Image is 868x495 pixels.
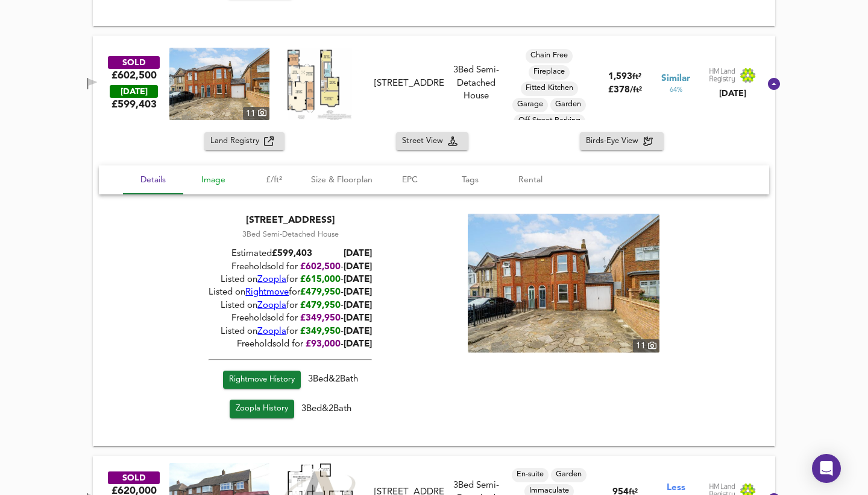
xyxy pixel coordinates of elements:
[374,77,444,90] div: [STREET_ADDRESS]
[243,107,269,120] div: 11
[344,340,372,350] span: [DATE]
[112,69,157,82] div: £602,500
[190,173,236,188] span: Image
[396,132,468,151] button: Street View
[311,173,373,188] span: Size & Floorplan
[608,72,632,81] span: 1,593
[767,77,781,91] svg: Show Details
[209,214,372,227] div: [STREET_ADDRESS]
[257,327,286,336] a: Zoopla
[447,173,493,188] span: Tags
[236,403,288,417] span: Zoopla History
[512,99,548,110] span: Garage
[468,214,659,353] img: property thumbnail
[300,327,341,336] span: £349,950
[300,315,341,324] span: £ 349,950
[586,135,643,148] span: Birds-Eye View
[550,98,586,112] div: Garden
[529,65,570,80] div: Fireplace
[300,263,341,272] span: £ 602,500
[709,68,756,83] img: Land Registry
[209,273,372,286] div: Listed on for -
[449,64,503,103] div: 3 Bed Semi-Detached House
[230,400,294,419] a: Zoopla History
[300,289,341,298] span: £ 479,950
[251,173,297,188] span: £/ft²
[402,135,448,148] span: Street View
[288,48,351,120] img: Floorplan
[344,249,372,258] b: [DATE]
[633,339,659,353] div: 11
[512,468,549,482] div: En-suite
[229,373,295,387] span: Rightmove History
[300,301,341,310] span: £479,950
[209,313,372,325] div: Freehold sold for -
[344,289,372,298] span: [DATE]
[110,85,158,98] div: [DATE]
[130,173,176,188] span: Details
[608,86,642,95] span: £ 378
[209,261,372,273] div: Freehold sold for -
[209,339,372,351] div: Freehold sold for -
[204,132,285,151] button: Land Registry
[529,66,570,77] span: Fireplace
[670,85,682,95] span: 64 %
[526,49,573,63] div: Chain Free
[514,115,585,126] span: Off Street Parking
[344,315,372,324] span: [DATE]
[209,325,372,338] div: Listed on for -
[551,469,587,480] span: Garden
[512,469,549,480] span: En-suite
[209,287,372,299] div: Listed on for -
[468,214,659,353] a: property thumbnail 11
[112,98,157,111] span: £ 599,403
[387,173,433,188] span: EPC
[580,132,664,151] button: Birds-Eye View
[508,173,553,188] span: Rental
[209,371,372,400] div: 3 Bed & 2 Bath
[169,48,269,120] img: property thumbnail
[512,98,548,112] div: Garage
[550,99,586,110] span: Garden
[632,73,641,81] span: ft²
[344,263,372,272] span: [DATE]
[344,301,372,310] span: [DATE]
[551,468,587,482] div: Garden
[526,50,573,61] span: Chain Free
[209,229,372,240] div: 3 Bed Semi-Detached House
[108,471,160,484] div: SOLD
[93,36,775,132] div: SOLD£602,500 [DATE]£599,403property thumbnail 11 Floorplan[STREET_ADDRESS]3Bed Semi-Detached Hous...
[521,81,578,96] div: Fitted Kitchen
[661,72,690,85] span: Similar
[306,340,341,350] span: £ 93,000
[521,83,578,94] span: Fitted Kitchen
[210,135,264,148] span: Land Registry
[272,249,312,258] span: £ 599,403
[257,301,286,310] a: Zoopla
[209,299,372,312] div: Listed on for -
[344,327,372,336] span: [DATE]
[93,132,775,446] div: SOLD£602,500 [DATE]£599,403property thumbnail 11 Floorplan[STREET_ADDRESS]3Bed Semi-Detached Hous...
[514,114,585,129] div: Off Street Parking
[223,371,301,389] a: Rightmove History
[209,400,372,424] div: 3 Bed & 2 Bath
[344,275,372,284] span: [DATE]
[812,454,841,483] div: Open Intercom Messenger
[108,56,160,69] div: SOLD
[709,88,756,100] div: [DATE]
[630,86,642,94] span: / ft²
[169,48,269,120] a: property thumbnail 11
[257,275,286,284] a: Zoopla
[209,247,372,260] div: Estimated
[245,289,289,298] a: Rightmove
[300,275,341,284] span: £615,000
